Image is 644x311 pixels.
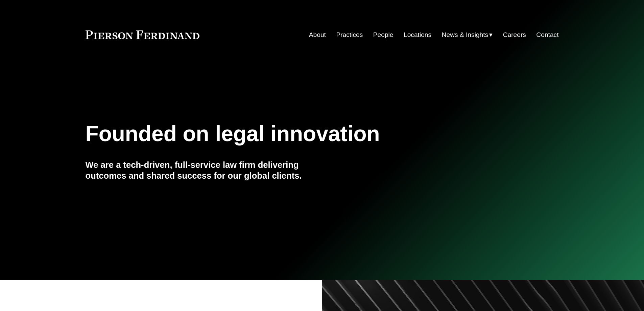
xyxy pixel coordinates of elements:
a: folder dropdown [442,28,493,41]
span: News & Insights [442,29,488,41]
h4: We are a tech-driven, full-service law firm delivering outcomes and shared success for our global... [86,159,322,181]
a: About [309,28,326,41]
a: Practices [336,28,363,41]
a: Careers [503,28,526,41]
a: Contact [536,28,558,41]
a: Locations [404,28,431,41]
h1: Founded on legal innovation [86,121,480,146]
a: People [373,28,393,41]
